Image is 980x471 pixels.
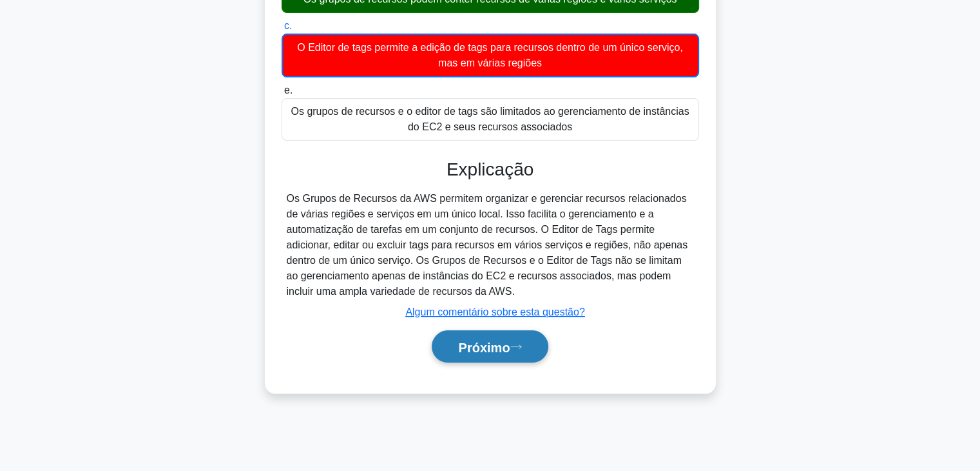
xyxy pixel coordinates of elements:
[287,193,688,297] font: Os Grupos de Recursos da AWS permitem organizar e gerenciar recursos relacionados de várias regiõ...
[291,106,689,132] font: Os grupos de recursos e o editor de tags são limitados ao gerenciamento de instâncias do EC2 e se...
[405,306,584,317] a: Algum comentário sobre esta questão?
[432,330,548,363] button: Próximo
[284,20,292,31] font: c.
[284,85,293,95] font: e.
[297,42,683,68] font: O Editor de tags permite a edição de tags para recursos dentro de um único serviço, mas em várias...
[447,159,533,179] font: Explicação
[458,340,510,354] font: Próximo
